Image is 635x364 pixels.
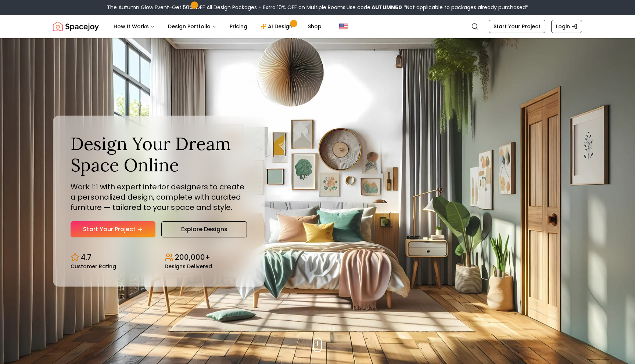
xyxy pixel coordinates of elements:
img: Spacejoy Logo [53,19,99,34]
span: *Not applicable to packages already purchased* [402,4,528,11]
div: Design stats [71,246,247,269]
nav: Global [53,15,582,38]
a: Start Your Project [489,20,545,33]
a: Explore Designs [161,221,247,237]
b: AUTUMN50 [372,4,402,11]
a: AI Design [255,19,301,34]
nav: Main [108,19,327,34]
img: United States [339,22,348,31]
p: 200,000+ [175,252,210,262]
a: Spacejoy [53,19,99,34]
a: Shop [302,19,327,34]
button: How It Works [108,19,161,34]
p: 4.7 [81,252,92,262]
button: Design Portfolio [162,19,222,34]
a: Start Your Project [71,221,155,237]
p: Work 1:1 with expert interior designers to create a personalized design, complete with curated fu... [71,182,247,212]
span: Use code: [347,4,402,11]
a: Login [551,20,582,33]
small: Designs Delivered [165,264,212,269]
a: Pricing [224,19,253,34]
small: Customer Rating [71,264,116,269]
h1: Design Your Dream Space Online [71,133,247,175]
div: The Autumn Glow Event-Get 50% OFF All Design Packages + Extra 10% OFF on Multiple Rooms. [107,4,528,11]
